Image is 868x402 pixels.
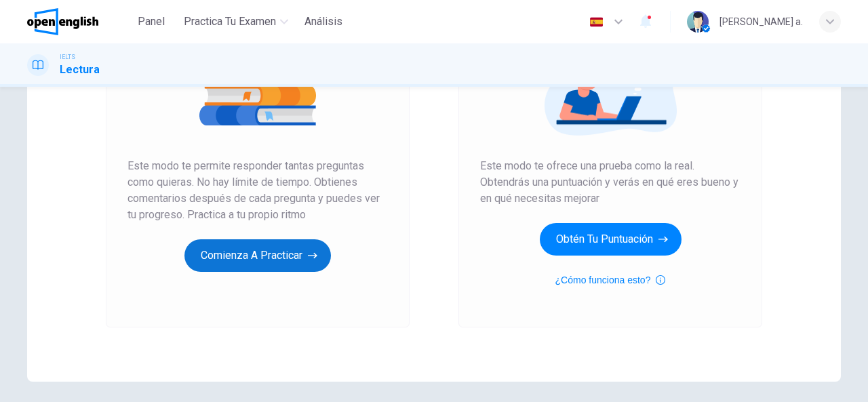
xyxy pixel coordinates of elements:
[127,158,388,223] span: Este modo te permite responder tantas preguntas como quieras. No hay límite de tiempo. Obtienes c...
[719,14,803,30] div: [PERSON_NAME] a.
[555,272,666,288] button: ¿Cómo funciona esto?
[60,62,100,78] h1: Lectura
[60,52,75,62] span: IELTS
[138,14,165,30] span: Panel
[184,239,331,272] button: Comienza a practicar
[130,9,173,34] button: Panel
[540,223,682,256] button: Obtén tu puntuación
[178,9,294,34] button: Practica tu examen
[687,11,709,33] img: Profile picture
[299,9,348,34] button: Análisis
[27,8,130,35] a: OpenEnglish logo
[27,8,98,35] img: OpenEnglish logo
[304,14,342,30] span: Análisis
[184,14,276,30] span: Practica tu examen
[588,17,605,27] img: es
[480,158,741,207] span: Este modo te ofrece una prueba como la real. Obtendrás una puntuación y verás en qué eres bueno y...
